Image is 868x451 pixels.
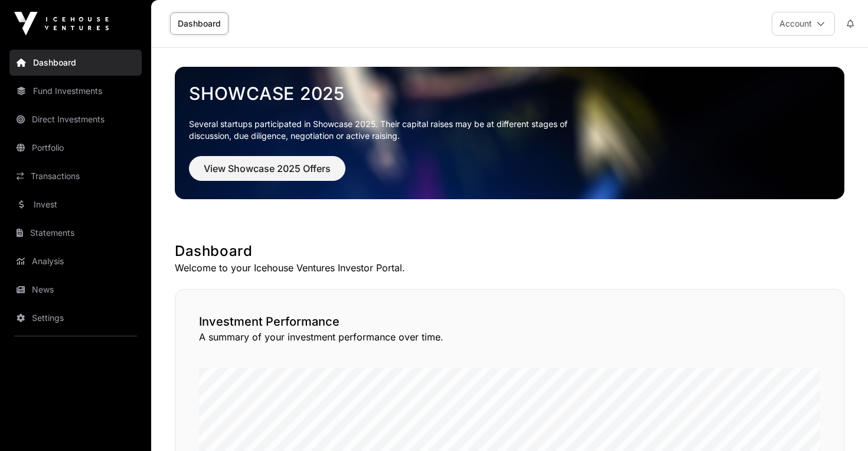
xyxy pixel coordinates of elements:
[175,261,844,275] p: Welcome to your Icehouse Ventures Investor Portal.
[9,305,142,331] a: Settings
[9,106,142,132] a: Direct Investments
[9,277,142,303] a: News
[9,50,142,76] a: Dashboard
[204,161,331,176] span: View Showcase 2025 Offers
[9,163,142,189] a: Transactions
[199,313,820,330] h2: Investment Performance
[189,156,345,181] button: View Showcase 2025 Offers
[9,192,142,218] a: Invest
[9,78,142,104] a: Fund Investments
[14,12,109,35] img: Icehouse Ventures Logo
[175,67,844,199] img: Showcase 2025
[170,12,229,35] a: Dashboard
[175,242,844,261] h1: Dashboard
[9,135,142,161] a: Portfolio
[9,248,142,274] a: Analysis
[189,83,830,104] a: Showcase 2025
[189,118,586,142] p: Several startups participated in Showcase 2025. Their capital raises may be at different stages o...
[199,330,820,344] p: A summary of your investment performance over time.
[9,220,142,246] a: Statements
[189,168,345,180] a: View Showcase 2025 Offers
[772,12,835,35] button: Account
